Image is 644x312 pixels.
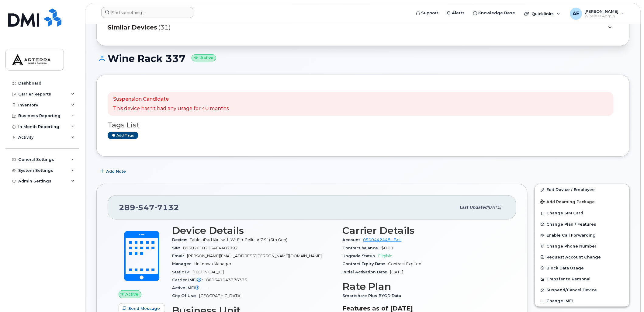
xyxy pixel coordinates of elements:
[119,203,179,212] span: 289
[342,305,505,312] h3: Features as of [DATE]
[172,225,335,236] h3: Device Details
[135,203,154,212] span: 547
[154,203,179,212] span: 7132
[101,7,193,18] input: Find something...
[535,296,629,307] button: Change IMEI
[128,306,160,311] span: Send Message
[566,8,629,20] div: Alexander Erofeev
[172,270,192,274] span: Static IP
[190,237,287,242] span: Tablet iPad Mini with Wi-Fi + Cellular 7.9" (6th Gen)
[172,286,204,290] span: Active IMEI
[412,7,443,19] a: Support
[172,246,183,250] span: SIM
[547,288,597,293] span: Suspend/Cancel Device
[342,293,405,298] span: Smartshare Plus BYOD Data
[382,246,393,250] span: $0.00
[535,230,629,241] button: Enable Call Forwarding
[342,270,390,274] span: Initial Activation Date
[547,233,596,237] span: Enable Call Forwarding
[108,121,618,129] h3: Tags List
[535,195,629,208] button: Add Roaming Package
[535,252,629,263] button: Request Account Change
[547,222,597,227] span: Change Plan / Features
[96,166,131,177] button: Add Note
[342,281,505,292] h3: Rate Plan
[390,270,403,274] span: [DATE]
[460,205,488,210] span: Last updated
[585,14,619,19] span: Wireless Admin
[520,8,565,20] div: Quicklinks
[342,237,363,242] span: Account
[532,11,554,16] span: Quicklinks
[108,132,138,139] a: Add tags
[172,237,190,242] span: Device
[535,274,629,285] button: Transfer to Personal
[106,168,126,174] span: Add Note
[172,254,187,258] span: Email
[206,278,247,282] span: 861641043276335
[469,7,520,19] a: Knowledge Base
[421,10,438,16] span: Support
[126,291,139,297] span: Active
[342,262,388,266] span: Contract Expiry Date
[158,23,171,32] span: (31)
[573,10,580,17] span: AE
[199,293,241,298] span: [GEOGRAPHIC_DATA]
[96,53,630,64] h1: Wine Rack 337
[172,262,194,266] span: Manager
[535,208,629,219] button: Change SIM Card
[535,241,629,252] button: Change Phone Number
[342,254,379,258] span: Upgrade Status
[585,9,619,14] span: [PERSON_NAME]
[172,293,199,298] span: City Of Use
[183,246,238,250] span: 89302610206404487992
[192,270,224,274] span: [TECHNICAL_ID]
[113,105,229,112] p: This device hasn't had any usage for 40 months
[172,278,206,282] span: Carrier IMEI
[379,254,393,258] span: Eligible
[192,54,216,61] small: Active
[194,262,231,266] span: Unknown Manager
[535,263,629,274] button: Block Data Usage
[540,199,595,205] span: Add Roaming Package
[488,205,501,210] span: [DATE]
[363,237,402,242] a: 0500442448 - Bell
[113,96,229,103] p: Suspension Candidate
[108,23,157,32] span: Similar Devices
[479,10,515,16] span: Knowledge Base
[388,262,422,266] span: Contract Expired
[535,219,629,230] button: Change Plan / Features
[535,285,629,296] button: Suspend/Cancel Device
[443,7,469,19] a: Alerts
[342,246,382,250] span: Contract balance
[535,184,629,195] a: Edit Device / Employee
[187,254,322,258] span: [PERSON_NAME][EMAIL_ADDRESS][PERSON_NAME][DOMAIN_NAME]
[204,286,208,290] span: —
[342,225,505,236] h3: Carrier Details
[452,10,465,16] span: Alerts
